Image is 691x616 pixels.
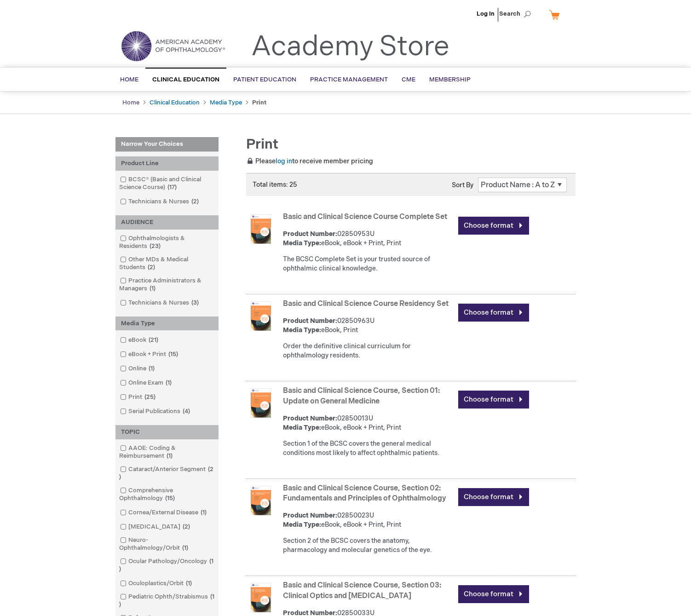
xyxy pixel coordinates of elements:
[145,264,157,271] span: 2
[283,511,454,530] div: 02850023U eBook, eBook + Print, Print
[452,181,473,189] label: Sort By
[210,99,242,106] a: Media Type
[499,5,534,23] span: Search
[120,76,138,83] span: Home
[122,99,139,106] a: Home
[119,466,213,481] span: 2
[119,593,214,608] span: 1
[189,198,201,205] span: 2
[163,379,174,386] span: 1
[458,488,529,506] a: Choose format
[118,299,202,307] a: Technicians & Nurses3
[246,157,373,165] span: Please to receive member pricing
[477,10,495,17] a: Log In
[246,583,276,612] img: Basic and Clinical Science Course, Section 03: Clinical Optics and Vision Rehabilitation
[458,391,529,409] a: Choose format
[180,544,190,552] span: 1
[118,393,159,402] a: Print25
[253,181,297,189] span: Total items: 25
[118,255,216,272] a: Other MDs & Medical Students2
[283,230,337,238] strong: Product Number:
[458,585,529,603] a: Choose format
[283,255,454,273] div: The BCSC Complete Set is your trusted source of ophthalmic clinical knowledge.
[283,317,454,335] div: 02850963U eBook, Print
[246,136,278,153] span: Print
[118,379,175,387] a: Online Exam1
[458,304,529,322] a: Choose format
[283,415,337,422] strong: Product Number:
[283,386,440,406] a: Basic and Clinical Science Course, Section 01: Update on General Medicine
[118,593,216,609] a: Pediatric Ophth/Strabismus1
[115,156,219,171] div: Product Line
[180,523,192,530] span: 2
[146,336,161,344] span: 21
[246,388,276,418] img: Basic and Clinical Science Course, Section 01: Update on General Medicine
[283,299,449,308] a: Basic and Clinical Science Course Residency Set
[276,157,292,165] a: log in
[283,512,337,519] strong: Product Number:
[118,508,210,517] a: Cornea/External Disease1
[118,444,216,461] a: AAOE: Coding & Reimbursement1
[118,364,158,373] a: Online1
[402,76,415,83] span: CME
[118,276,216,293] a: Practice Administrators & Managers1
[283,414,454,432] div: 02850013U eBook, eBook + Print, Print
[118,486,216,503] a: Comprehensive Ophthalmology15
[147,242,163,250] span: 23
[283,342,454,360] div: Order the definitive clinical curriculum for ophthalmology residents.
[246,301,276,331] img: Basic and Clinical Science Course Residency Set
[119,558,213,573] span: 1
[283,230,454,248] div: 02850953U eBook, eBook + Print, Print
[251,30,449,63] a: Academy Store
[146,365,157,372] span: 1
[429,76,471,83] span: Membership
[118,465,216,482] a: Cataract/Anterior Segment2
[283,536,454,555] div: Section 2 of the BCSC covers the anatomy, pharmacology and molecular genetics of the eye.
[118,234,216,251] a: Ophthalmologists & Residents23
[142,393,158,401] span: 25
[189,299,201,306] span: 3
[118,175,216,192] a: BCSC® (Basic and Clinical Science Course)17
[246,486,276,515] img: Basic and Clinical Science Course, Section 02: Fundamentals and Principles of Ophthalmology
[118,579,196,588] a: Oculoplastics/Orbit1
[283,239,321,247] strong: Media Type:
[118,336,162,345] a: eBook21
[147,285,158,292] span: 1
[163,495,177,502] span: 15
[118,557,216,574] a: Ocular Pathology/Oncology1
[166,351,180,358] span: 15
[118,197,202,206] a: Technicians & Nurses2
[115,215,219,230] div: AUDIENCE
[184,580,194,587] span: 1
[152,76,219,83] span: Clinical Education
[118,407,194,416] a: Serial Publications4
[164,452,175,460] span: 1
[165,184,179,191] span: 17
[150,99,200,106] a: Clinical Education
[115,317,219,331] div: Media Type
[283,484,446,503] a: Basic and Clinical Science Course, Section 02: Fundamentals and Principles of Ophthalmology
[283,439,454,458] div: Section 1 of the BCSC covers the general medical conditions most likely to affect ophthalmic pati...
[115,425,219,439] div: TOPIC
[246,214,276,244] img: Basic and Clinical Science Course Complete Set
[118,523,194,531] a: [MEDICAL_DATA]2
[198,509,209,516] span: 1
[310,76,388,83] span: Practice Management
[118,350,182,359] a: eBook + Print15
[252,99,266,106] strong: Print
[283,581,441,600] a: Basic and Clinical Science Course, Section 03: Clinical Optics and [MEDICAL_DATA]
[283,326,321,334] strong: Media Type:
[283,213,447,221] a: Basic and Clinical Science Course Complete Set
[233,76,296,83] span: Patient Education
[283,317,337,325] strong: Product Number:
[118,536,216,553] a: Neuro-Ophthalmology/Orbit1
[283,521,321,529] strong: Media Type:
[115,137,219,152] strong: Narrow Your Choices
[458,217,529,235] a: Choose format
[283,424,321,432] strong: Media Type:
[180,408,192,415] span: 4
